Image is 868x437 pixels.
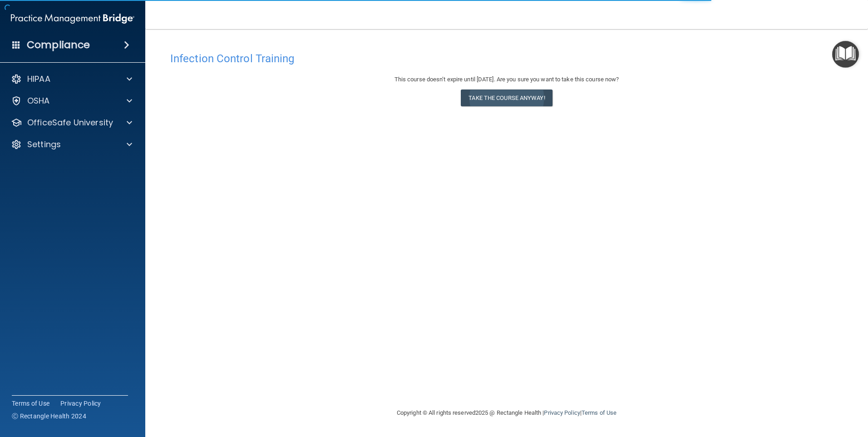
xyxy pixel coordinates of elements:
a: Privacy Policy [544,409,580,416]
span: Ⓒ Rectangle Health 2024 [12,412,86,421]
a: OfficeSafe University [11,117,132,128]
p: OfficeSafe University [27,117,113,128]
h4: Infection Control Training [170,53,843,65]
p: HIPAA [27,74,50,84]
a: Terms of Use [582,409,616,416]
img: PMB logo [11,10,134,28]
button: Open Resource Center [832,41,859,68]
a: HIPAA [11,74,132,84]
a: Settings [11,139,132,150]
h4: Compliance [27,39,90,51]
div: This course doesn’t expire until [DATE]. Are you sure you want to take this course now? [170,74,843,85]
p: Settings [27,139,61,150]
a: OSHA [11,95,132,106]
button: Take the course anyway! [461,89,552,106]
a: Terms of Use [12,399,49,408]
p: OSHA [27,95,50,106]
div: Copyright © All rights reserved 2025 @ Rectangle Health | | [341,398,672,427]
a: Privacy Policy [60,399,101,408]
